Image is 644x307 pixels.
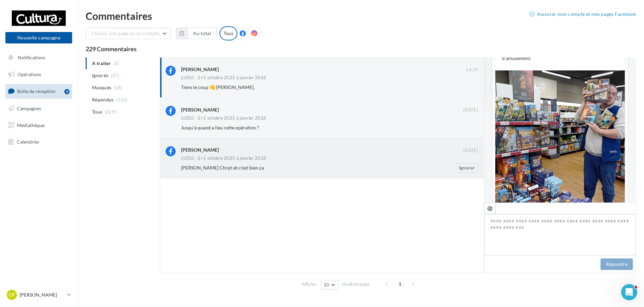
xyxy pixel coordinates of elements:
span: [DATE] [463,107,478,113]
button: Ignorer [456,163,478,173]
span: Notifications [18,55,45,60]
span: Choisir une page ou un compte [91,30,159,36]
a: CP [PERSON_NAME] [5,288,72,301]
div: [PERSON_NAME] [181,106,219,113]
i: @ [487,205,493,211]
a: Médiathèque [4,118,74,132]
a: Calendrier [4,135,74,149]
div: LUDO - 2+1 octobre 2025 à janvier 2026 [181,116,266,120]
div: Commentaires [86,11,636,21]
span: [DATE] [463,148,478,154]
div: 229 Commentaires [86,46,636,52]
span: (18) [114,85,122,90]
span: Médiathèque [17,122,45,128]
span: Jusqu'à quand a lieu cette opération ? [181,125,259,130]
div: LUDO - 2+1 octobre 2025 à janvier 2026 [181,75,266,80]
button: @ [484,203,496,214]
a: Campagnes [4,101,74,116]
div: 3 [64,89,69,94]
button: 10 [321,280,338,289]
span: Tiens le coup 👊 [PERSON_NAME]. [181,84,255,90]
span: 14:39 [466,67,478,73]
span: Boîte de réception [17,88,56,94]
span: (47) [111,73,119,78]
button: Nouvelle campagne [5,32,72,43]
span: Tous [92,109,102,115]
span: CP [9,291,15,298]
span: Ignorés [92,72,108,79]
span: Afficher [302,281,317,287]
p: [PERSON_NAME] [20,291,64,298]
span: Opérations [18,71,41,77]
span: résultats/page [342,281,370,287]
a: Boîte de réception3 [4,84,74,98]
button: Notifications [4,51,71,65]
span: Masqués [92,84,111,91]
button: Au total [176,28,217,39]
span: (162) [116,97,128,102]
div: LUDO - 2+1 octobre 2025 à janvier 2026 [181,156,266,160]
a: Associer mon compte et mes pages Facebook [529,10,636,18]
div: [PERSON_NAME] [181,66,219,73]
a: Opérations [4,67,74,82]
button: Répondre [601,258,633,270]
span: 10 [324,282,329,287]
span: 1 [394,279,405,289]
div: [PERSON_NAME] [181,147,219,153]
button: Au total [187,28,217,39]
span: Campagnes [17,105,41,111]
iframe: Intercom live chat [621,284,637,300]
button: Choisir une page ou un compte [86,28,171,39]
span: Calendrier [17,139,39,145]
div: Tous [219,26,237,40]
span: (229) [105,109,116,115]
span: [PERSON_NAME] Chrpt ah c’est bien ça [181,165,264,171]
span: Répondus [92,96,114,103]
